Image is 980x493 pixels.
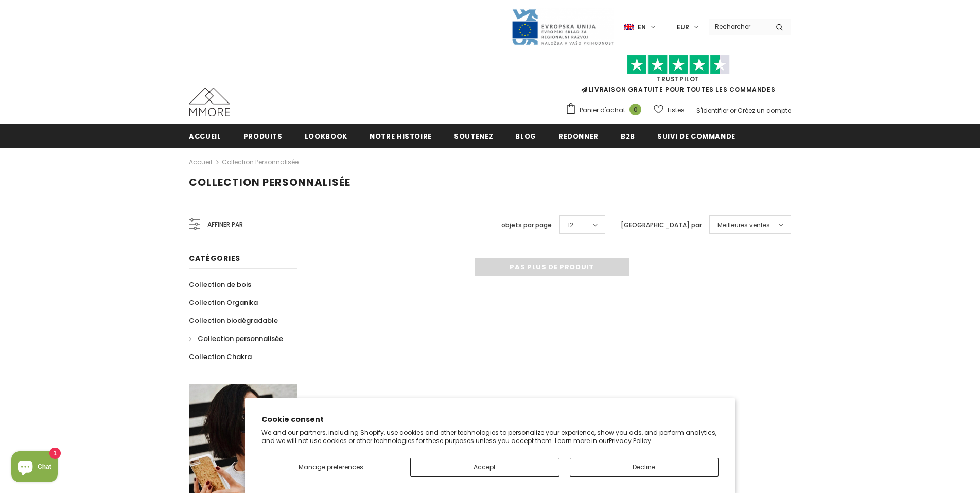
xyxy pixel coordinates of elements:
[511,22,614,31] a: Javni Razpis
[501,220,552,230] label: objets par page
[189,276,251,294] a: Collection de bois
[621,124,635,147] a: B2B
[305,124,347,147] a: Lookbook
[609,436,651,445] a: Privacy Policy
[657,75,699,83] a: TrustPilot
[370,124,432,147] a: Notre histoire
[621,131,635,141] span: B2B
[717,220,770,230] span: Meilleures ventes
[198,334,283,344] span: Collection personnalisée
[261,429,719,445] p: We and our partners, including Shopify, use cookies and other technologies to personalize your ex...
[730,106,736,115] span: or
[189,316,278,326] span: Collection biodégradable
[189,131,221,141] span: Accueil
[454,124,493,147] a: soutenez
[370,131,432,141] span: Notre histoire
[696,106,728,115] a: S'identifier
[189,124,221,147] a: Accueil
[709,19,768,34] input: Search Site
[261,414,719,425] h2: Cookie consent
[565,103,646,118] a: Panier d'achat 0
[243,124,283,147] a: Produits
[511,8,614,46] img: Javni Razpis
[189,294,258,312] a: Collection Organika
[299,463,363,471] span: Manage preferences
[657,131,736,141] span: Suivi de commande
[189,175,351,190] span: Collection personnalisée
[305,131,347,141] span: Lookbook
[654,101,685,119] a: Listes
[580,105,625,115] span: Panier d'achat
[570,458,719,477] button: Decline
[189,352,252,362] span: Collection Chakra
[515,124,536,147] a: Blog
[189,253,240,263] span: Catégories
[621,220,702,230] label: [GEOGRAPHIC_DATA] par
[261,458,400,477] button: Manage preferences
[738,106,791,115] a: Créez un compte
[189,348,252,366] a: Collection Chakra
[189,312,278,330] a: Collection biodégradable
[565,59,791,94] span: LIVRAISON GRATUITE POUR TOUTES LES COMMANDES
[189,156,212,168] a: Accueil
[189,330,283,348] a: Collection personnalisée
[558,131,599,141] span: Redonner
[638,22,646,32] span: en
[568,220,573,230] span: 12
[624,23,634,31] img: i-lang-1.png
[454,131,493,141] span: soutenez
[629,104,641,115] span: 0
[8,451,61,485] inbox-online-store-chat: Shopify online store chat
[222,158,299,166] a: Collection personnalisée
[657,124,736,147] a: Suivi de commande
[189,280,251,290] span: Collection de bois
[515,131,536,141] span: Blog
[668,105,685,115] span: Listes
[677,22,689,32] span: EUR
[189,298,258,308] span: Collection Organika
[558,124,599,147] a: Redonner
[627,55,730,75] img: Faites confiance aux étoiles pilotes
[189,88,230,116] img: Cas MMORE
[243,131,283,141] span: Produits
[207,219,243,230] span: Affiner par
[410,458,559,477] button: Accept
